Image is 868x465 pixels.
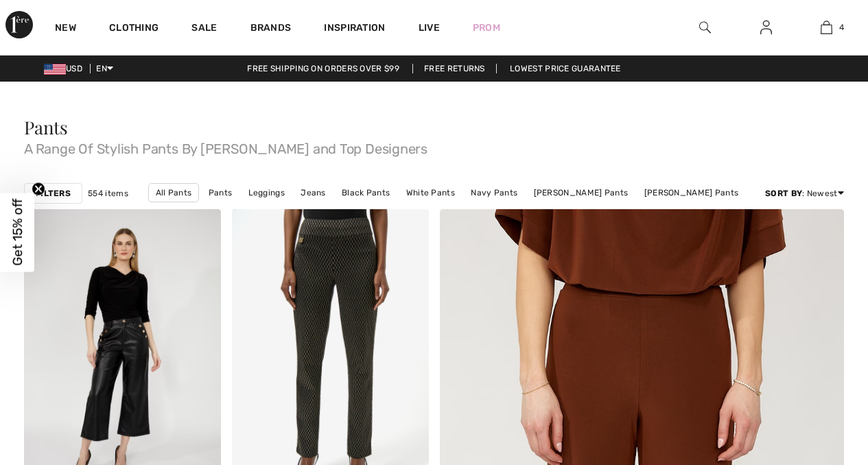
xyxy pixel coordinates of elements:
[821,19,832,36] img: My Bag
[294,184,333,202] a: Jeans
[24,115,68,139] span: Pants
[399,184,462,202] a: White Pants
[637,184,746,202] a: [PERSON_NAME] Pants
[88,187,128,200] span: 554 items
[202,184,239,202] a: Pants
[191,22,217,36] a: Sale
[5,11,33,38] img: 1ère Avenue
[749,19,783,36] a: Sign In
[32,182,45,196] button: Close teaser
[250,22,292,36] a: Brands
[36,187,71,200] strong: Filters
[839,21,844,34] span: 4
[797,19,856,36] a: 4
[236,64,410,73] a: Free shipping on orders over $99
[10,199,25,266] span: Get 15% off
[765,189,802,198] strong: Sort By
[419,21,440,35] a: Live
[765,187,844,200] div: : Newest
[109,22,159,36] a: Clothing
[44,64,66,75] img: US Dollar
[412,64,497,73] a: Free Returns
[464,184,524,202] a: Navy Pants
[96,64,113,73] span: EN
[699,19,711,36] img: search the website
[324,22,385,36] span: Inspiration
[473,21,500,35] a: Prom
[242,184,292,202] a: Leggings
[24,136,844,156] span: A Range Of Stylish Pants By [PERSON_NAME] and Top Designers
[499,64,632,73] a: Lowest Price Guarantee
[148,183,200,202] a: All Pants
[55,22,76,36] a: New
[44,64,88,73] span: USD
[527,184,635,202] a: [PERSON_NAME] Pants
[760,19,772,36] img: My Info
[335,184,397,202] a: Black Pants
[779,362,854,396] iframe: Opens a widget where you can find more information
